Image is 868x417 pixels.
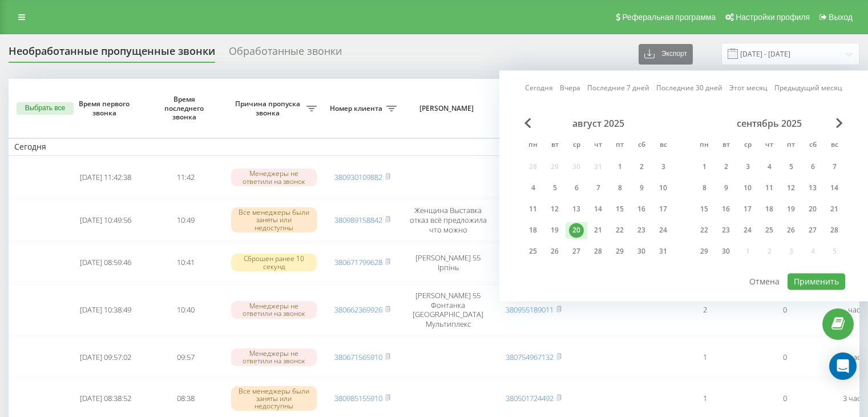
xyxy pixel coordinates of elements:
div: чт 28 авг. 2025 г. [587,243,609,260]
div: пн 4 авг. 2025 г. [522,179,544,197]
span: Настройки профиля [736,13,810,22]
div: вс 14 сент. 2025 г. [823,179,845,197]
div: 1 [612,159,627,174]
div: 3 [656,159,671,174]
div: вс 31 авг. 2025 г. [652,243,674,260]
div: пн 25 авг. 2025 г. [522,243,544,260]
div: сентябрь 2025 [693,118,845,129]
abbr: четверг [761,137,778,154]
div: 13 [569,202,584,216]
abbr: среда [568,137,585,154]
div: 12 [547,202,562,216]
div: 10 [740,181,755,195]
a: Этот месяц [729,83,768,94]
div: чт 21 авг. 2025 г. [587,222,609,239]
div: 23 [634,223,649,238]
div: сб 2 авг. 2025 г. [631,158,652,175]
a: 380671799628 [334,257,382,267]
div: 20 [805,202,820,216]
div: 24 [656,223,671,238]
div: 5 [547,181,562,195]
td: 0 [745,338,825,376]
div: пн 22 сент. 2025 г. [693,222,715,239]
td: 10:40 [146,284,225,336]
div: 25 [526,244,540,259]
div: 7 [591,181,605,195]
div: 9 [718,181,733,195]
span: Выход [829,13,853,22]
div: 13 [805,181,820,195]
td: [PERSON_NAME] 55 Фонтанка [GEOGRAPHIC_DATA] Мультиплекс [402,284,494,336]
div: вс 7 сент. 2025 г. [823,158,845,175]
div: вт 2 сент. 2025 г. [715,158,737,175]
div: 28 [827,223,842,238]
div: 11 [762,181,777,195]
abbr: четверг [590,137,607,154]
div: вт 19 авг. 2025 г. [544,222,566,239]
div: пт 15 авг. 2025 г. [609,201,631,218]
div: 22 [612,223,627,238]
div: сб 30 авг. 2025 г. [631,243,652,260]
abbr: понедельник [524,137,542,154]
div: 4 [762,159,777,174]
div: 15 [612,202,627,216]
a: Последние 30 дней [656,83,722,94]
div: сб 16 авг. 2025 г. [631,201,652,218]
div: чт 18 сент. 2025 г. [758,201,780,218]
div: 6 [569,181,584,195]
div: пн 18 авг. 2025 г. [522,222,544,239]
div: вс 24 авг. 2025 г. [652,222,674,239]
div: 20 [569,223,584,238]
div: 1 [697,159,712,174]
button: Выбрать все [17,102,74,115]
a: Предыдущий месяц [774,83,842,94]
div: 3 [740,159,755,174]
div: 30 [634,244,649,259]
button: Отмена [743,273,786,290]
div: 24 [740,223,755,238]
div: вс 17 авг. 2025 г. [652,201,674,218]
div: чт 25 сент. 2025 г. [758,222,780,239]
td: 2 [665,284,745,336]
div: 9 [634,181,649,195]
a: 380662369926 [334,304,382,315]
div: ср 27 авг. 2025 г. [566,243,587,260]
abbr: пятница [782,137,800,154]
div: 31 [656,244,671,259]
td: 1 [665,338,745,376]
div: Сброшен ранее 10 секунд [231,254,317,271]
td: 10:41 [146,243,225,282]
div: Все менеджеры были заняты или недоступны [231,207,317,232]
div: ср 17 сент. 2025 г. [737,201,758,218]
div: пт 5 сент. 2025 г. [780,158,802,175]
div: вт 12 авг. 2025 г. [544,201,566,218]
div: вс 28 сент. 2025 г. [823,222,845,239]
div: чт 4 сент. 2025 г. [758,158,780,175]
a: Вчера [560,83,580,94]
div: 16 [718,202,733,216]
div: 17 [740,202,755,216]
span: Время последнего звонка [155,95,216,122]
div: 27 [805,223,820,238]
div: 25 [762,223,777,238]
td: [DATE] 09:57:02 [66,338,146,376]
div: 22 [697,223,712,238]
span: Реферальная программа [622,13,716,22]
abbr: вторник [546,137,563,154]
div: пт 29 авг. 2025 г. [609,243,631,260]
span: Previous Month [524,118,531,128]
div: вс 21 сент. 2025 г. [823,201,845,218]
div: вс 10 авг. 2025 г. [652,179,674,197]
div: вт 5 авг. 2025 г. [544,179,566,197]
span: Next Month [836,118,843,128]
a: 380501724492 [506,393,554,403]
div: 19 [784,202,798,216]
abbr: среда [739,137,756,154]
a: 380754967132 [506,352,554,362]
div: 23 [718,223,733,238]
td: Женщина Выставка отказ всё предложила что можно [402,199,494,241]
div: чт 11 сент. 2025 г. [758,179,780,197]
div: сб 23 авг. 2025 г. [631,222,652,239]
div: ср 10 сент. 2025 г. [737,179,758,197]
td: [DATE] 11:42:38 [66,158,146,197]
